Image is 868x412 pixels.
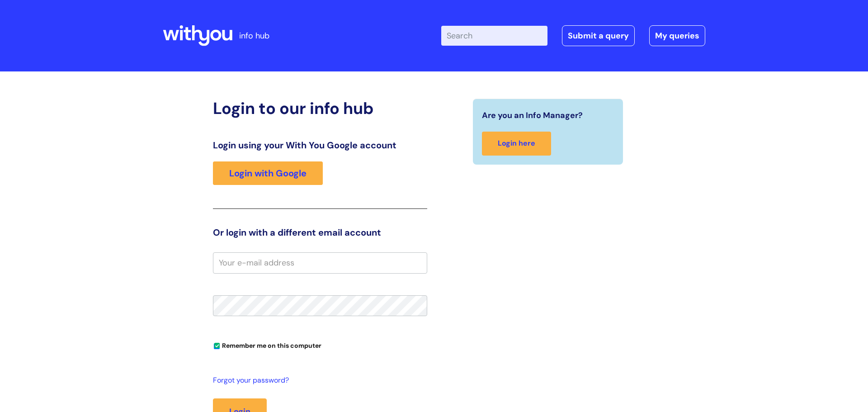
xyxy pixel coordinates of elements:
p: info hub [239,28,269,43]
input: Your e-mail address [213,252,427,273]
h2: Login to our info hub [213,99,427,118]
a: My queries [649,25,705,46]
a: Login with Google [213,161,323,185]
input: Remember me on this computer [214,343,220,349]
label: Remember me on this computer [213,340,321,350]
a: Submit a query [562,25,635,46]
a: Login here [482,132,551,156]
a: Forgot your password? [213,374,423,387]
input: Search [441,26,547,46]
span: Are you an Info Manager? [482,108,583,123]
h3: Login using your With You Google account [213,140,427,151]
h3: Or login with a different email account [213,227,427,238]
div: You can uncheck this option if you're logging in from a shared device [213,338,427,352]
